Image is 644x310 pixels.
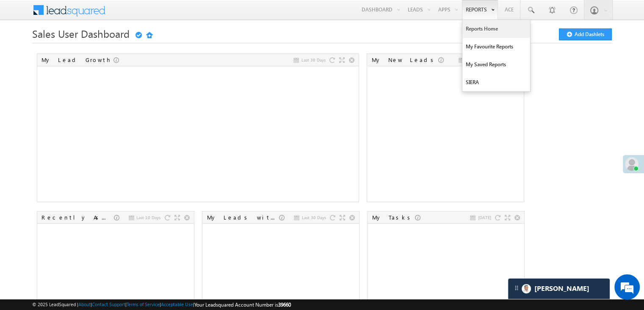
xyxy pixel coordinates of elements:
a: My Saved Reports [462,56,530,73]
em: Start Chat [115,244,154,255]
a: SIERA [462,73,530,91]
div: Recently Assigned Leads [41,214,114,221]
a: About [78,302,91,307]
a: Reports Home [462,20,530,38]
span: Sales User Dashboard [32,27,130,40]
img: d_60004797649_company_0_60004797649 [14,45,36,56]
a: Contact Support [92,302,125,307]
div: My Tasks [372,214,415,221]
span: [DATE] [478,214,491,221]
img: carter-drag [513,285,520,291]
button: Add Dashlets [559,28,612,40]
a: Terms of Service [127,302,160,307]
div: My Lead Growth [41,56,113,64]
textarea: Type your message and hit 'Enter' [11,79,155,236]
span: Last 30 Days [301,56,325,64]
div: Chat with us now [44,45,142,56]
div: carter-dragCarter[PERSON_NAME] [508,278,610,299]
img: Carter [522,284,531,293]
span: Last 10 Days [136,214,160,221]
span: Your Leadsquared Account Number is [194,302,291,308]
div: My Leads with Stage Change [207,214,279,221]
a: Acceptable Use [161,302,193,307]
span: Last 30 Days [301,214,326,221]
a: My Favourite Reports [462,38,530,56]
span: © 2025 LeadSquared | | | | | [32,301,291,309]
div: My New Leads [371,56,438,64]
span: Carter [534,285,589,293]
span: 39660 [278,302,291,308]
div: Minimize live chat window [139,4,159,25]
